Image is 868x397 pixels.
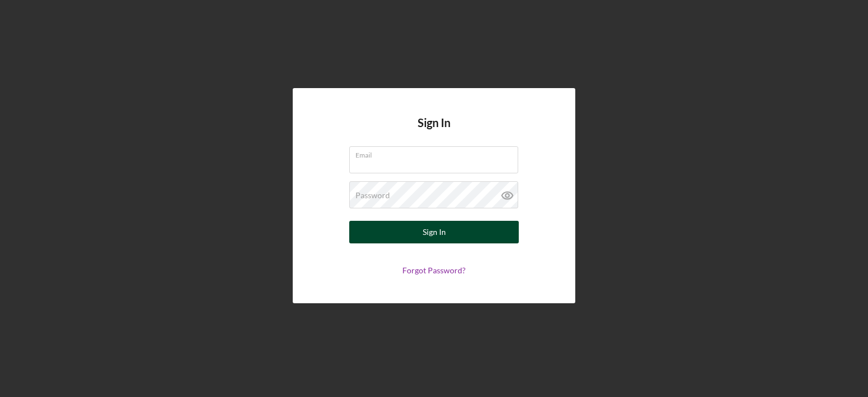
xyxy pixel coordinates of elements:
[423,221,446,243] div: Sign In
[402,265,466,275] a: Forgot Password?
[355,191,390,200] label: Password
[355,147,518,159] label: Email
[349,221,519,243] button: Sign In
[418,116,450,146] h4: Sign In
